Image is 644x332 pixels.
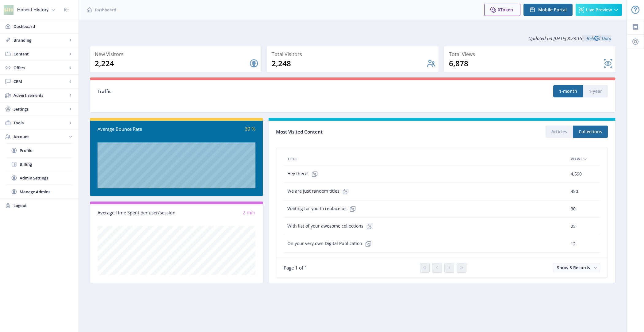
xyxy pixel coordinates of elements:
button: Articles [546,126,573,138]
span: 12 [571,240,576,247]
a: Billing [6,157,72,171]
div: Total Views [449,50,613,58]
span: Profile [20,147,72,153]
div: Total Visitors [272,50,436,58]
span: Live Preview [586,7,612,12]
span: Token [500,7,513,13]
div: Honest History [17,3,48,17]
div: Average Time Spent per user/session [98,209,177,216]
span: CRM [13,78,67,85]
span: Content [13,51,67,57]
button: 0Token [484,4,520,16]
span: Dashboard [13,23,74,29]
span: Branding [13,37,67,43]
button: Live Preview [576,4,622,16]
a: Reload Data [582,35,611,41]
div: 2,224 [95,58,249,68]
span: We are just random titles [287,185,352,198]
button: 1-month [553,85,583,97]
span: Tools [13,120,67,126]
a: Profile [6,144,72,157]
span: Show 5 Records [557,265,590,270]
button: Collections [573,126,608,138]
a: Manage Admins [6,185,72,198]
div: Average Bounce Rate [98,126,177,133]
span: Admin Settings [20,175,72,181]
span: Mobile Portal [538,7,567,12]
span: Waiting for you to replace us [287,203,359,215]
span: Views [571,155,583,163]
div: 2 min [177,209,256,216]
span: Advertisements [13,92,67,98]
span: Offers [13,65,67,71]
span: 450 [571,188,578,195]
button: Mobile Portal [523,4,573,16]
span: On your very own Digital Publication [287,238,374,250]
span: With list of your awesome collections [287,220,376,232]
span: Title [287,155,297,163]
span: Page 1 of 1 [284,265,307,271]
span: 30 [571,205,576,213]
span: Dashboard [95,7,116,13]
div: Updated on [DATE] 8:23:15 [90,31,616,46]
a: Admin Settings [6,171,72,185]
span: 4,590 [571,170,582,178]
div: 2,248 [272,58,426,68]
span: Manage Admins [20,189,72,195]
span: Settings [13,106,67,112]
span: 39 % [245,126,255,132]
span: Hey there! [287,168,321,180]
button: 1-year [583,85,608,97]
div: New Visitors [95,50,259,58]
span: Logout [13,202,74,209]
span: Billing [20,161,72,167]
span: Account [13,134,67,140]
div: Traffic [98,88,353,95]
img: properties.app_icon.png [4,5,13,15]
div: Most Visited Content [276,127,442,137]
div: 6,878 [449,58,603,68]
button: Show 5 Records [553,263,600,272]
span: 25 [571,223,576,230]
